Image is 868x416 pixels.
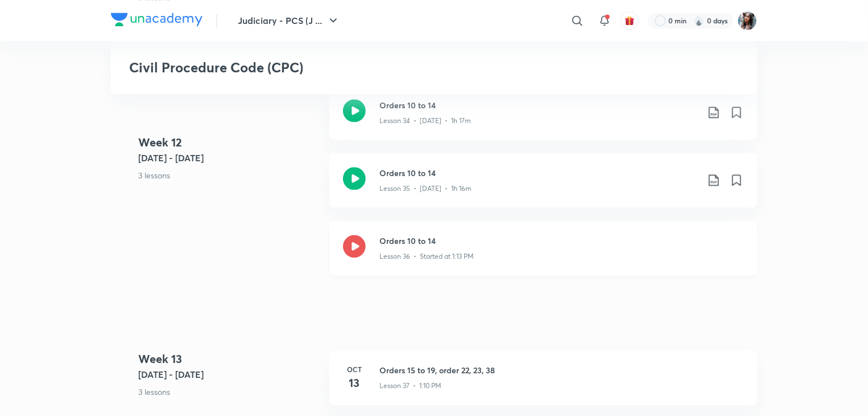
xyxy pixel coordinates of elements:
[111,13,202,29] a: Company Logo
[129,59,574,76] h3: Civil Procedure Code (CPC)
[329,153,757,221] a: Orders 10 to 14Lesson 35 • [DATE] • 1h 16m
[379,364,743,376] h3: Orders 15 to 19, order 22, 23, 38
[379,183,472,194] p: Lesson 35 • [DATE] • 1h 16m
[138,151,320,165] h5: [DATE] - [DATE]
[379,235,743,247] h3: Orders 10 to 14
[138,386,320,398] p: 3 lessons
[231,9,347,32] button: Judiciary - PCS (J ...
[379,116,471,126] p: Lesson 34 • [DATE] • 1h 17m
[111,13,202,26] img: Company Logo
[329,221,757,289] a: Orders 10 to 14Lesson 36 • Started at 1:13 PM
[138,134,320,151] h4: Week 12
[693,15,705,26] img: streak
[621,11,639,30] button: avatar
[625,15,635,26] img: avatar
[138,350,320,368] h4: Week 13
[138,368,320,381] h5: [DATE] - [DATE]
[379,99,698,111] h3: Orders 10 to 14
[343,374,366,391] h4: 13
[138,169,320,181] p: 3 lessons
[343,364,366,374] h6: Oct
[379,167,698,179] h3: Orders 10 to 14
[329,85,757,153] a: Orders 10 to 14Lesson 34 • [DATE] • 1h 17m
[379,251,474,262] p: Lesson 36 • Started at 1:13 PM
[379,381,441,391] p: Lesson 37 • 1:10 PM
[738,11,757,30] img: Neha Kardam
